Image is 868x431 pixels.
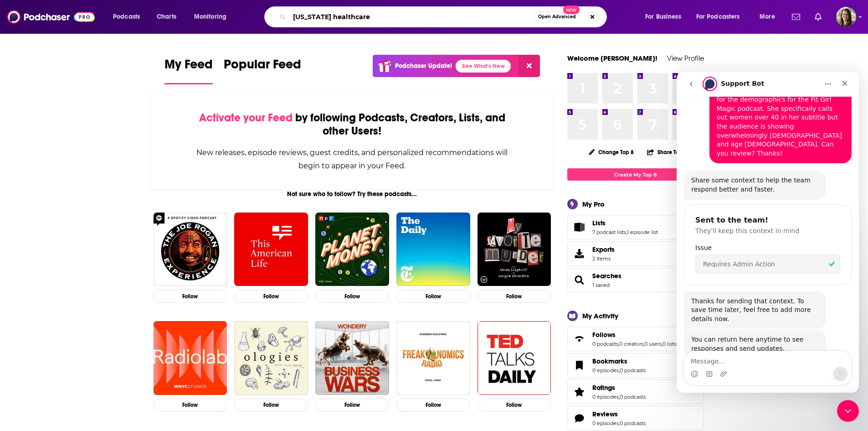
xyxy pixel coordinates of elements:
div: New releases, episode reviews, guest credits, and personalized recommendations will begin to appe... [196,146,509,172]
div: My Activity [582,312,618,320]
span: Follows [592,331,616,339]
span: , [626,229,627,235]
span: Podcasts [113,10,140,23]
a: 0 episodes [592,367,619,374]
span: Bookmarks [592,357,627,365]
a: Show notifications dropdown [788,9,804,25]
img: Business Wars [315,321,389,395]
a: Reviews [570,412,589,425]
span: 2 items [592,255,615,262]
a: Planet Money [315,213,389,286]
span: Popular Feed [224,57,301,78]
span: For Podcasters [696,10,740,23]
button: open menu [188,10,238,24]
span: Bookmarks [567,353,704,378]
button: Show profile menu [836,7,856,27]
button: Follow [478,290,551,303]
span: , [619,367,620,374]
span: Charts [157,10,176,23]
a: Radiolab [154,321,227,395]
div: My Pro [582,200,605,208]
span: Reviews [567,406,704,431]
a: See What's New [456,60,511,73]
a: Bookmarks [570,359,589,372]
button: Open AdvancedNew [534,11,580,22]
a: 1 saved [592,282,610,288]
img: User Profile [836,7,856,27]
img: Freakonomics Radio [396,321,470,395]
a: Exports [567,241,704,266]
button: open menu [107,10,152,24]
span: Activate your Feed [199,111,293,125]
a: 0 podcasts [620,394,646,400]
span: More [760,10,775,23]
button: Follow [315,290,389,303]
a: Popular Feed [224,57,301,84]
span: Open Advanced [538,15,576,19]
span: Ratings [567,379,704,404]
a: 0 lists [663,341,676,347]
a: 0 podcasts [592,341,618,347]
a: Bookmarks [592,357,646,365]
a: Lists [592,219,658,227]
button: Follow [154,399,227,412]
span: Reviews [592,410,618,418]
span: New [563,5,580,14]
a: 0 creators [619,341,643,347]
a: Ologies with Alie Ward [234,321,308,395]
button: Follow [315,399,389,412]
span: Logged in as AMSimrell [836,7,856,27]
a: Ratings [592,384,646,392]
img: TED Talks Daily [478,321,551,395]
span: Exports [592,245,615,254]
img: This American Life [234,213,308,286]
button: open menu [690,10,753,24]
img: The Daily [396,213,470,286]
a: 0 users [644,341,662,347]
a: 7 podcast lists [592,229,626,235]
img: Podchaser - Follow, Share and Rate Podcasts [7,8,95,26]
a: Lists [570,221,589,234]
a: My Favorite Murder with Karen Kilgariff and Georgia Hardstark [478,213,551,286]
button: Follow [478,399,551,412]
span: Monitoring [194,10,226,23]
a: View Profile [667,54,704,62]
button: open menu [639,10,693,24]
a: Searches [592,272,621,280]
a: Charts [151,10,182,24]
a: Welcome [PERSON_NAME]! [567,54,657,62]
p: Podchaser Update! [395,62,452,70]
span: Exports [570,247,589,260]
span: , [662,341,663,347]
a: 1 episode list [627,229,658,235]
img: The Joe Rogan Experience [154,213,227,286]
